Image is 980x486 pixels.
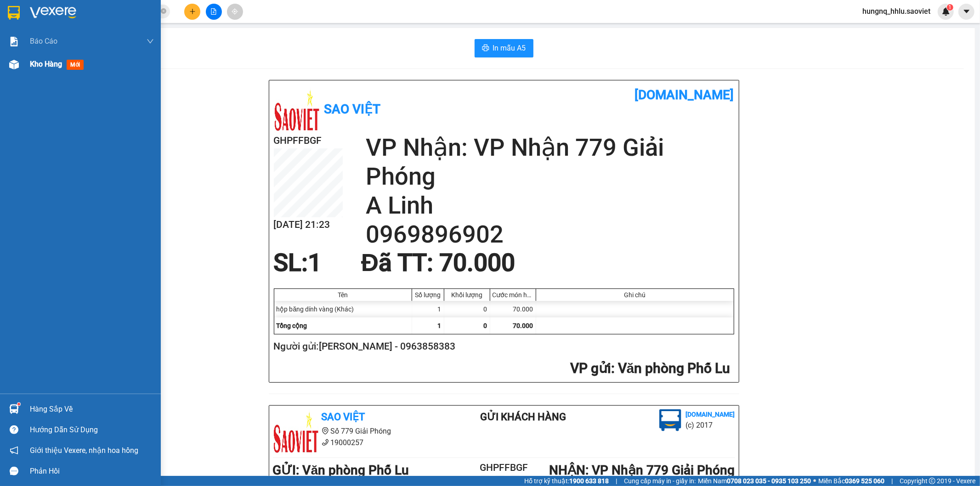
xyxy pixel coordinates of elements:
b: Sao Việt [324,102,381,117]
b: GỬI : Văn phòng Phố Lu [273,463,409,478]
span: Đã TT : 70.000 [361,249,515,277]
span: In mẫu A5 [493,42,526,54]
div: 70.000 [490,301,536,317]
img: logo.jpg [274,87,320,133]
span: plus [189,8,196,15]
div: Phản hồi [30,464,154,478]
span: hungnq_hhlu.saoviet [855,6,938,17]
span: close-circle [161,8,166,14]
span: Miền Bắc [818,476,884,486]
h2: VP Nhận: VP Nhận 779 Giải Phóng [366,133,734,191]
b: Sao Việt [322,411,365,423]
div: Cước món hàng [493,291,533,299]
span: ⚪️ [813,479,816,483]
h2: A Linh [366,191,734,220]
span: VP gửi [570,360,611,376]
strong: 0369 525 060 [845,477,884,485]
img: logo-vxr [8,6,20,20]
div: Hàng sắp về [30,402,154,416]
span: down [147,38,154,45]
span: Giới thiệu Vexere, nhận hoa hồng [30,445,138,456]
strong: 1900 633 818 [569,477,609,485]
span: Kho hàng [30,60,62,68]
span: Miền Nam [698,476,811,486]
img: logo.jpg [273,409,319,455]
strong: 0708 023 035 - 0935 103 250 [727,477,811,485]
span: aim [232,8,238,15]
span: SL: [274,249,308,277]
h2: GHPFFBGF [274,133,343,148]
h2: [DATE] 21:23 [274,217,343,232]
button: plus [184,4,200,20]
h2: GHPFFBGF [5,53,74,68]
span: 1 [308,249,322,277]
button: caret-down [958,4,974,20]
span: question-circle [10,425,18,434]
span: mới [67,60,84,70]
button: file-add [206,4,222,20]
div: hộp băng dính vàng (Khác) [274,301,412,317]
span: 1 [948,4,952,11]
span: caret-down [963,7,971,16]
h2: : Văn phòng Phố Lu [274,359,731,378]
li: 19000257 [273,437,444,448]
h2: Người gửi: [PERSON_NAME] - 0963858383 [274,339,731,354]
b: [DOMAIN_NAME] [635,87,734,102]
h2: VP Nhận: VP Nhận 779 Giải Phóng [48,53,222,140]
div: Khối lượng [447,291,487,299]
button: aim [227,4,243,20]
span: Báo cáo [30,35,57,47]
span: message [10,467,18,475]
h2: 0969896902 [366,220,734,249]
span: Tổng cộng [277,322,307,329]
span: copyright [929,478,935,484]
img: solution-icon [9,37,19,46]
div: 0 [444,301,490,317]
span: 1 [438,322,442,329]
img: logo.jpg [659,409,681,431]
b: NHẬN : VP Nhận 779 Giải Phóng [549,463,735,478]
span: notification [10,446,18,455]
img: icon-new-feature [942,7,950,16]
li: (c) 2017 [686,419,735,431]
span: printer [482,44,489,53]
span: Hỗ trợ kỹ thuật: [524,476,609,486]
div: Hướng dẫn sử dụng [30,423,154,437]
span: phone [322,439,329,446]
div: Số lượng [414,291,442,299]
b: Sao Việt [56,22,112,37]
div: Ghi chú [538,291,731,299]
span: 0 [484,322,487,329]
li: Số 779 Giải Phóng [273,425,444,437]
sup: 1 [17,403,20,406]
b: [DOMAIN_NAME] [123,7,222,23]
span: | [891,476,893,486]
span: | [616,476,617,486]
span: 70.000 [513,322,533,329]
div: Tên [277,291,409,299]
span: environment [322,427,329,435]
span: Cung cấp máy in - giấy in: [624,476,696,486]
button: printerIn mẫu A5 [475,39,533,57]
h2: GHPFFBGF [465,460,543,475]
span: file-add [210,8,217,15]
span: close-circle [161,7,166,16]
b: Gửi khách hàng [480,411,566,423]
div: 1 [412,301,444,317]
img: warehouse-icon [9,60,19,69]
img: warehouse-icon [9,404,19,414]
sup: 1 [947,4,953,11]
img: logo.jpg [5,7,51,53]
b: [DOMAIN_NAME] [686,411,735,418]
